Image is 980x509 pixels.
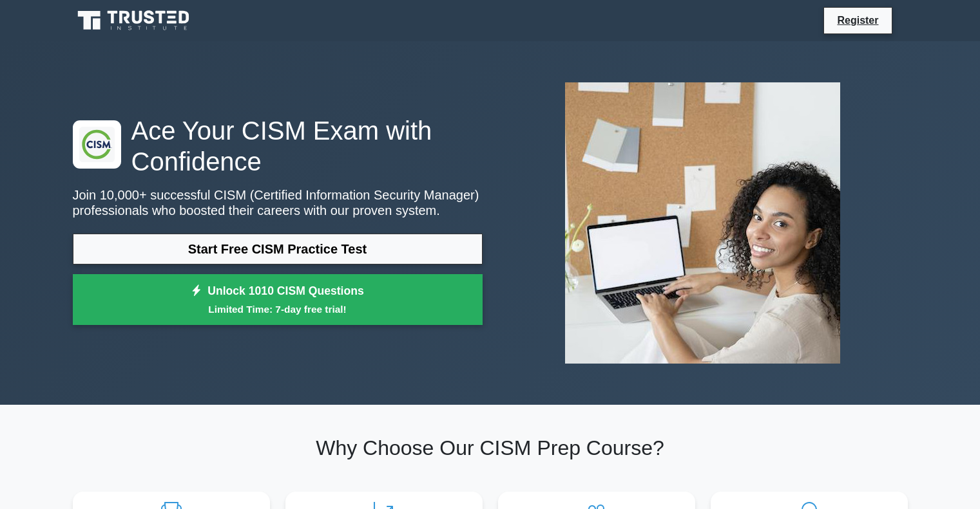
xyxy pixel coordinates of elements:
[73,234,483,264] a: Start Free CISM Practice Test
[73,436,908,460] h2: Why Choose Our CISM Prep Course?
[73,187,483,218] p: Join 10,000+ successful CISM (Certified Information Security Manager) professionals who boosted t...
[73,115,483,177] h1: Ace Your CISM Exam with Confidence
[73,274,483,326] a: Unlock 1010 CISM QuestionsLimited Time: 7-day free trial!
[89,302,466,317] small: Limited Time: 7-day free trial!
[829,12,886,28] a: Register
